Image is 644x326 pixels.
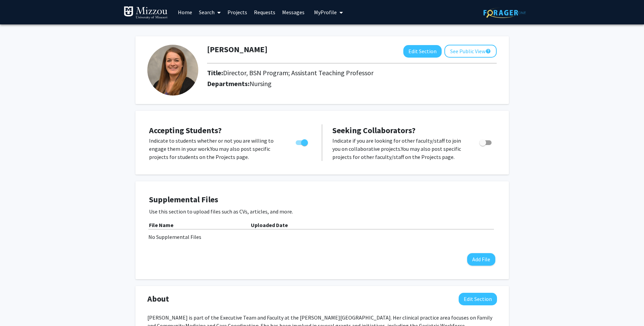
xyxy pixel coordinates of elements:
a: Search [196,0,224,24]
h2: Departments: [202,80,502,88]
div: No Supplemental Files [148,233,496,241]
p: Indicate to students whether or not you are willing to engage them in your work. You may also pos... [149,137,283,161]
p: Indicate if you are looking for other faculty/staff to join you on collaborative projects. You ma... [332,137,466,161]
span: My Profile [314,9,337,16]
iframe: Chat [5,296,29,321]
a: Home [174,0,196,24]
button: Edit Section [403,45,442,58]
mat-icon: help [485,47,491,55]
div: Toggle [293,137,312,147]
span: Seeking Collaborators? [332,125,416,136]
button: See Public View [444,45,497,58]
button: Edit About [459,293,497,305]
b: File Name [149,222,173,228]
span: Director, BSN Program; Assistant Teaching Professor [223,68,373,77]
h2: Title: [207,69,373,77]
a: Projects [224,0,251,24]
h4: Supplemental Files [149,195,495,205]
p: Use this section to upload files such as CVs, articles, and more. [149,207,495,216]
img: ForagerOne Logo [483,7,526,18]
span: Accepting Students? [149,125,222,136]
img: Profile Picture [147,45,198,96]
button: Add File [467,253,495,266]
a: Messages [279,0,308,24]
a: Requests [251,0,279,24]
div: Toggle [477,137,495,147]
b: Uploaded Date [251,222,288,228]
span: About [147,293,169,305]
img: University of Missouri Logo [124,6,168,20]
span: Nursing [250,79,272,88]
h1: [PERSON_NAME] [207,45,268,55]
